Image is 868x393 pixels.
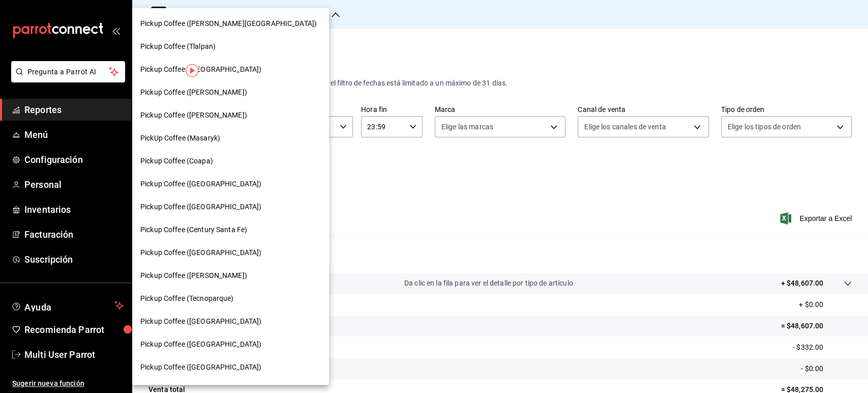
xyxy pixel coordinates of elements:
[140,224,247,235] span: Pickup Coffee (Century Santa Fe)
[132,287,329,310] div: Pickup Coffee (Tecnoparque)
[140,18,317,29] span: Pickup Coffee ([PERSON_NAME][GEOGRAPHIC_DATA])
[132,81,329,104] div: Pickup Coffee ([PERSON_NAME])
[132,264,329,287] div: Pickup Coffee ([PERSON_NAME])
[186,64,198,77] img: Tooltip marker
[140,133,220,144] span: PickUp Coffee (Masaryk)
[140,247,261,258] span: Pickup Coffee ([GEOGRAPHIC_DATA])
[132,127,329,150] div: PickUp Coffee (Masaryk)
[140,293,234,304] span: Pickup Coffee (Tecnoparque)
[132,356,329,379] div: Pickup Coffee ([GEOGRAPHIC_DATA])
[132,58,329,81] div: Pickup Coffee ([GEOGRAPHIC_DATA])
[132,12,329,35] div: Pickup Coffee ([PERSON_NAME][GEOGRAPHIC_DATA])
[140,41,216,52] span: Pickup Coffee (Tlalpan)
[140,179,261,189] span: Pickup Coffee ([GEOGRAPHIC_DATA])
[140,270,247,281] span: Pickup Coffee ([PERSON_NAME])
[140,339,261,350] span: Pickup Coffee ([GEOGRAPHIC_DATA])
[132,333,329,356] div: Pickup Coffee ([GEOGRAPHIC_DATA])
[132,310,329,333] div: Pickup Coffee ([GEOGRAPHIC_DATA])
[140,362,261,373] span: Pickup Coffee ([GEOGRAPHIC_DATA])
[140,316,261,327] span: Pickup Coffee ([GEOGRAPHIC_DATA])
[132,104,329,127] div: Pickup Coffee ([PERSON_NAME])
[140,64,261,75] span: Pickup Coffee ([GEOGRAPHIC_DATA])
[140,202,261,212] span: Pickup Coffee ([GEOGRAPHIC_DATA])
[132,173,329,195] div: Pickup Coffee ([GEOGRAPHIC_DATA])
[132,195,329,218] div: Pickup Coffee ([GEOGRAPHIC_DATA])
[140,87,247,98] span: Pickup Coffee ([PERSON_NAME])
[132,241,329,264] div: Pickup Coffee ([GEOGRAPHIC_DATA])
[132,35,329,58] div: Pickup Coffee (Tlalpan)
[132,218,329,241] div: Pickup Coffee (Century Santa Fe)
[140,110,247,121] span: Pickup Coffee ([PERSON_NAME])
[140,156,213,166] span: Pickup Coffee (Coapa)
[132,150,329,173] div: Pickup Coffee (Coapa)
